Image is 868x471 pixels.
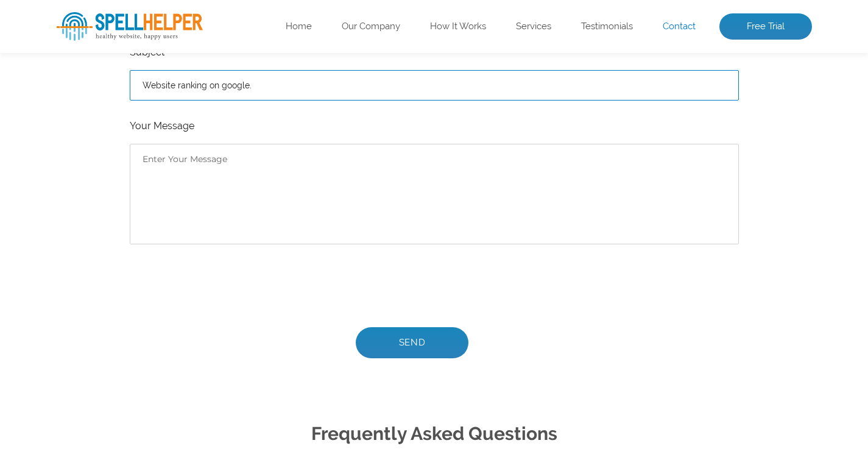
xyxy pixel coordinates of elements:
[581,21,633,33] a: Testimonials
[663,21,696,33] a: Contact
[516,21,551,33] a: Services
[719,13,812,40] a: Free Trial
[130,70,739,101] input: Enter Your Subject*
[342,21,400,33] a: Our Company
[356,327,469,358] input: Send
[57,12,203,41] img: SpellHelper
[286,21,312,33] a: Home
[130,261,315,309] iframe: reCAPTCHA
[130,118,739,135] label: Your Message
[57,418,812,450] h2: Frequently Asked Questions
[430,21,486,33] a: How It Works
